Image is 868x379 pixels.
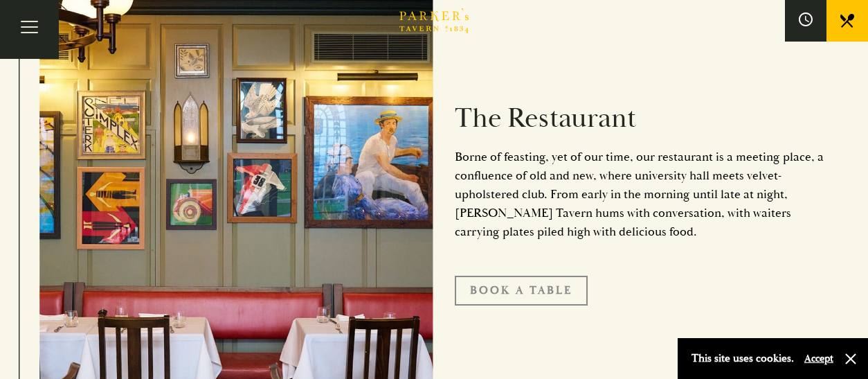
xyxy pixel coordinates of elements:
[455,102,829,135] h2: The Restaurant
[691,349,794,369] p: This site uses cookies.
[455,276,588,305] a: Book A Table
[844,352,858,366] button: Close and accept
[804,352,833,365] button: Accept
[455,148,829,241] p: Borne of feasting, yet of our time, our restaurant is a meeting place, a confluence of old and ne...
